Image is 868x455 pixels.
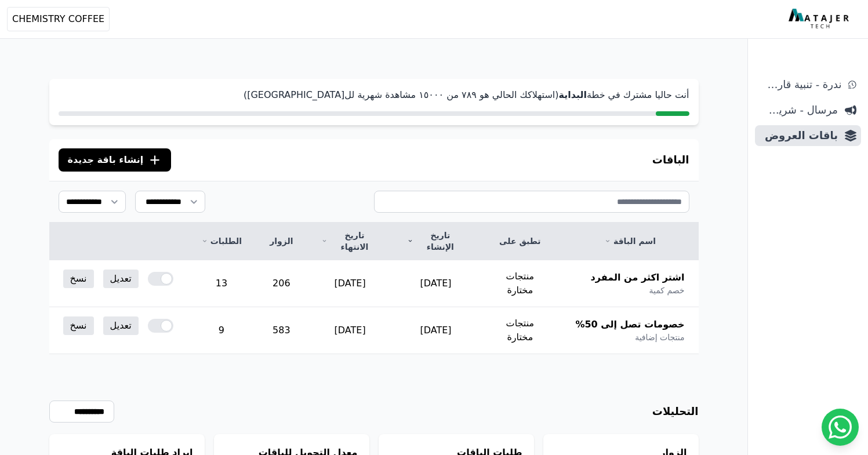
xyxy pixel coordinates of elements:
[558,89,586,100] strong: البداية
[478,260,561,307] td: منتجات مختارة
[649,285,684,296] span: خصم كمية
[68,153,144,167] span: إنشاء باقة جديدة
[635,332,684,343] span: منتجات إضافية
[307,260,393,307] td: [DATE]
[256,260,307,307] td: 206
[59,88,689,102] p: أنت حاليا مشترك في خطة (استهلاكك الحالي هو ٧٨٩ من ١٥۰۰۰ مشاهدة شهرية لل[GEOGRAPHIC_DATA])
[201,235,242,247] a: الطلبات
[59,148,172,172] button: إنشاء باقة جديدة
[321,230,379,253] a: تاريخ الانتهاء
[760,77,841,93] span: ندرة - تنبية قارب علي النفاذ
[789,9,852,30] img: MatajerTech Logo
[760,128,838,144] span: باقات العروض
[7,7,110,31] button: CHEMISTRY COFFEE
[63,270,94,288] a: نسخ
[591,271,685,285] span: اشتر اكثر من المفرد
[478,307,561,354] td: منتجات مختارة
[103,316,139,335] a: تعديل
[393,260,479,307] td: [DATE]
[187,307,256,354] td: 9
[307,307,393,354] td: [DATE]
[187,260,256,307] td: 13
[760,102,838,118] span: مرسال - شريط دعاية
[652,152,689,168] h3: الباقات
[256,307,307,354] td: 583
[393,307,479,354] td: [DATE]
[652,403,699,420] h3: التحليلات
[575,318,684,332] span: خصومات تصل إلى 50%
[407,230,465,253] a: تاريخ الإنشاء
[103,270,139,288] a: تعديل
[575,235,684,247] a: اسم الباقة
[478,223,561,260] th: تطبق على
[12,12,104,26] span: CHEMISTRY COFFEE
[256,223,307,260] th: الزوار
[63,316,94,335] a: نسخ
